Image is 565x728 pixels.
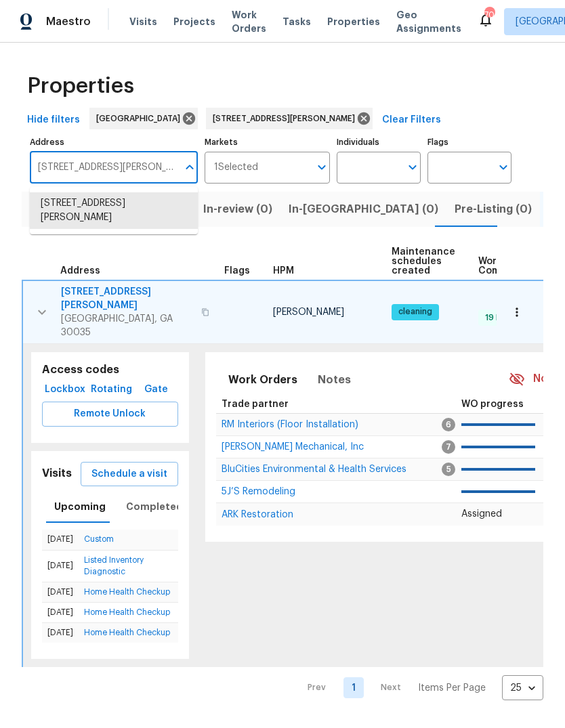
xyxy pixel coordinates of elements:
span: Clear Filters [382,112,441,129]
span: 7 [442,440,455,454]
button: Remote Unlock [42,402,178,427]
span: Visits [129,15,157,28]
span: Gate [140,381,173,398]
div: 70 [484,8,494,22]
span: Geo Assignments [396,8,461,35]
span: Work Order Completion [478,257,564,276]
button: Rotating [88,377,135,402]
div: [GEOGRAPHIC_DATA] [89,108,198,129]
span: 6 [442,418,455,431]
span: Tasks [282,17,311,26]
span: Lockbox [47,381,83,398]
span: ARK Restoration [222,510,293,519]
span: Upcoming [54,498,106,515]
a: [PERSON_NAME] Mechanical, Inc [222,443,364,451]
a: Home Health Checkup [84,608,170,616]
span: Work Orders [232,8,266,35]
span: Properties [27,79,134,93]
button: Lockbox [42,377,88,402]
span: Schedule a visit [91,466,167,483]
span: [PERSON_NAME] [273,307,344,317]
button: Gate [135,377,178,402]
td: [DATE] [42,603,79,623]
span: HPM [273,266,294,276]
a: ARK Restoration [222,511,293,519]
input: Search ... [30,152,177,184]
span: Address [60,266,100,276]
span: Pre-Listing (0) [455,200,532,219]
a: Home Health Checkup [84,588,170,596]
button: Hide filters [22,108,85,133]
a: 5J’S Remodeling [222,488,295,496]
span: Remote Unlock [53,406,167,423]
span: Hide filters [27,112,80,129]
span: Trade partner [222,400,289,409]
span: [GEOGRAPHIC_DATA] [96,112,186,125]
a: Custom [84,535,114,543]
span: Notes [318,370,351,389]
span: In-review (0) [203,200,272,219]
a: Listed Inventory Diagnostic [84,556,144,576]
a: BluCities Environmental & Health Services [222,465,406,473]
span: Projects [173,15,215,28]
span: 5J’S Remodeling [222,487,295,496]
span: 19 Done [480,312,522,324]
span: Maestro [46,15,91,28]
a: Goto page 1 [343,677,364,698]
span: 1 Selected [214,162,258,173]
span: Work Orders [228,370,297,389]
span: In-[GEOGRAPHIC_DATA] (0) [289,200,438,219]
span: [GEOGRAPHIC_DATA], GA 30035 [61,312,193,339]
span: Properties [327,15,380,28]
h5: Visits [42,467,72,481]
p: Items Per Page [418,681,486,695]
span: Maintenance schedules created [392,247,455,276]
button: Open [494,158,513,177]
span: RM Interiors (Floor Installation) [222,420,358,429]
button: Open [403,158,422,177]
button: Close [180,158,199,177]
td: [DATE] [42,550,79,582]
td: [DATE] [42,582,79,602]
a: Home Health Checkup [84,628,170,637]
span: [STREET_ADDRESS][PERSON_NAME] [61,285,193,312]
nav: Pagination Navigation [295,675,543,700]
span: Rotating [93,381,129,398]
span: Flags [224,266,250,276]
label: Markets [205,138,331,146]
span: [STREET_ADDRESS][PERSON_NAME] [213,112,360,125]
h5: Access codes [42,363,178,377]
label: Individuals [337,138,421,146]
li: [STREET_ADDRESS][PERSON_NAME] [30,192,198,229]
button: Schedule a visit [81,462,178,487]
span: Completed [126,498,183,515]
span: cleaning [393,306,438,318]
div: 25 [502,670,543,706]
label: Flags [427,138,511,146]
button: Open [312,158,331,177]
p: Assigned [461,507,535,521]
td: [DATE] [42,623,79,643]
span: BluCities Environmental & Health Services [222,465,406,474]
td: [DATE] [42,530,79,550]
a: RM Interiors (Floor Installation) [222,421,358,429]
label: Address [30,138,198,146]
span: [PERSON_NAME] Mechanical, Inc [222,442,364,452]
button: Clear Filters [377,108,446,133]
div: [STREET_ADDRESS][PERSON_NAME] [206,108,373,129]
span: WO progress [461,400,524,409]
span: 5 [442,463,455,476]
